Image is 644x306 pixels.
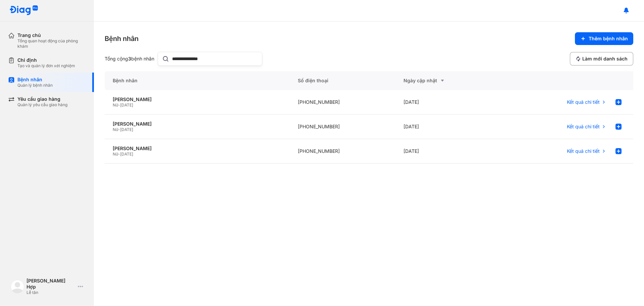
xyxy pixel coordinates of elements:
span: [DATE] [120,151,133,157]
span: - [118,151,120,157]
img: logo [11,280,24,293]
button: Thêm bệnh nhân [575,32,633,45]
span: - [118,102,120,107]
div: Tạo và quản lý đơn xét nghiệm [17,63,75,69]
div: Yêu cầu giao hàng [17,96,67,102]
div: Bệnh nhân [105,34,139,43]
div: Tổng cộng bệnh nhân [105,56,155,62]
div: Chỉ định [17,57,75,63]
div: [DATE] [395,90,501,115]
div: Lễ tân [26,290,75,295]
span: Thêm bệnh nhân [589,36,628,42]
div: [PERSON_NAME] [113,121,282,127]
div: [PERSON_NAME] [113,145,282,151]
img: logo [9,5,38,16]
div: [PHONE_NUMBER] [290,90,395,115]
div: Ngày cập nhật [404,77,493,85]
div: [PHONE_NUMBER] [290,139,395,164]
div: [PERSON_NAME] [113,96,282,102]
span: [DATE] [120,127,133,132]
button: Làm mới danh sách [570,52,633,65]
div: Quản lý yêu cầu giao hàng [17,102,67,107]
div: [DATE] [395,115,501,139]
span: Nữ [113,102,118,107]
div: Trang chủ [17,32,86,38]
div: [PERSON_NAME] Hợp [26,278,75,290]
div: Số điện thoại [290,71,395,90]
div: Bệnh nhân [17,77,53,83]
span: - [118,127,120,132]
span: Nữ [113,151,118,157]
span: Kết quả chi tiết [567,148,600,154]
span: Kết quả chi tiết [567,124,600,130]
span: Kết quả chi tiết [567,99,600,105]
div: [DATE] [395,139,501,164]
div: Bệnh nhân [105,71,290,90]
span: 3 [128,56,131,61]
span: Nữ [113,127,118,132]
div: [PHONE_NUMBER] [290,115,395,139]
span: Làm mới danh sách [582,56,628,62]
div: Tổng quan hoạt động của phòng khám [17,38,86,49]
div: Quản lý bệnh nhân [17,83,53,88]
span: [DATE] [120,102,133,107]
